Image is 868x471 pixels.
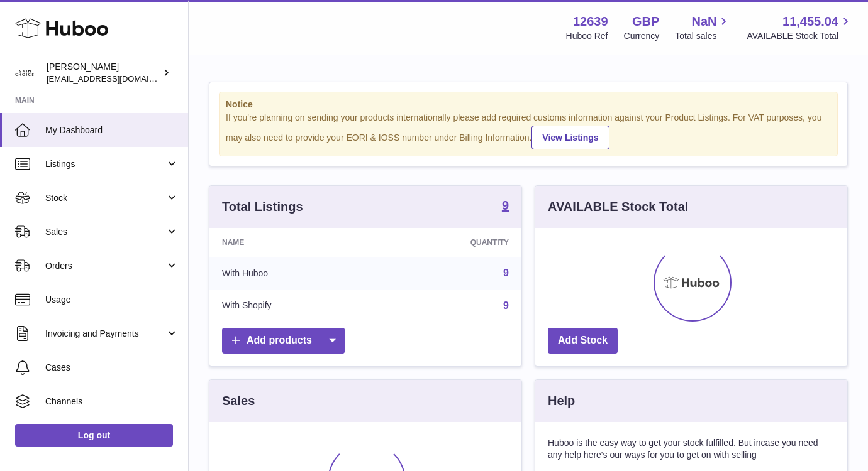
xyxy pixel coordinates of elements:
[502,199,509,214] a: 9
[548,328,618,354] a: Add Stock
[632,13,659,30] strong: GBP
[222,392,255,409] h3: Sales
[502,199,509,212] strong: 9
[45,192,165,204] span: Stock
[45,226,165,238] span: Sales
[45,124,179,136] span: My Dashboard
[548,198,688,215] h3: AVAILABLE Stock Total
[747,13,853,42] a: 11,455.04 AVAILABLE Stock Total
[45,260,165,272] span: Orders
[531,126,609,149] a: View Listings
[226,99,831,111] strong: Notice
[15,63,34,82] img: admin@skinchoice.com
[377,228,521,257] th: Quantity
[548,437,835,461] p: Huboo is the easy way to get your stock fulfilled. But incase you need any help here's our ways f...
[624,30,660,42] div: Currency
[209,290,377,322] td: With Shopify
[548,392,575,409] h3: Help
[45,362,179,374] span: Cases
[503,268,509,278] a: 9
[222,198,303,215] h3: Total Listings
[747,30,853,42] span: AVAILABLE Stock Total
[45,158,165,170] span: Listings
[209,257,377,290] td: With Huboo
[503,300,509,311] a: 9
[15,424,173,447] a: Log out
[45,294,179,306] span: Usage
[691,13,716,30] span: NaN
[226,112,831,149] div: If you're planning on sending your products internationally please add required customs informati...
[45,396,179,408] span: Channels
[675,13,731,42] a: NaN Total sales
[566,30,608,42] div: Huboo Ref
[222,328,345,354] a: Add products
[675,30,731,42] span: Total sales
[47,61,160,85] div: [PERSON_NAME]
[47,73,185,84] span: [EMAIL_ADDRESS][DOMAIN_NAME]
[573,13,608,30] strong: 12639
[209,228,377,257] th: Name
[45,328,165,340] span: Invoicing and Payments
[782,13,838,30] span: 11,455.04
